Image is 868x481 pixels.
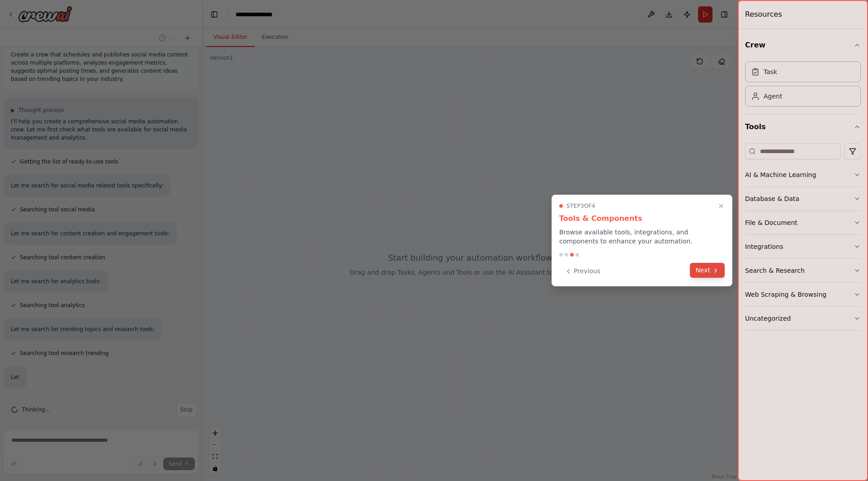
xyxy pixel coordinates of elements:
button: Hide left sidebar [208,8,221,21]
button: Previous [559,264,606,279]
button: Close walkthrough [716,201,726,211]
span: Step 3 of 4 [566,202,595,210]
h3: Tools & Components [559,213,725,224]
p: Browse available tools, integrations, and components to enhance your automation. [559,228,725,246]
button: Next [690,263,725,278]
